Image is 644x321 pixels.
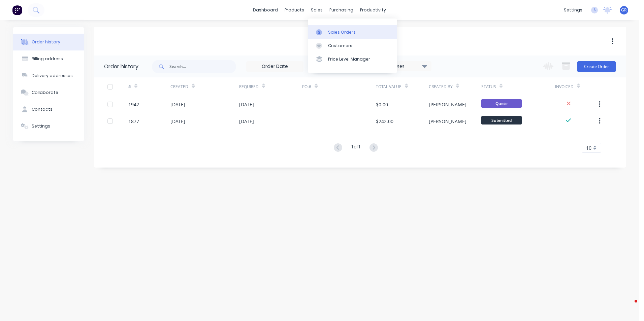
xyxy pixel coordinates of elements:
span: Submitted [481,116,522,124]
iframe: Intercom live chat [621,298,637,314]
div: Status [481,84,496,90]
span: GR [621,7,627,13]
a: Price Level Manager [308,52,397,66]
a: Sales Orders [308,25,397,39]
button: Settings [13,118,84,135]
div: [PERSON_NAME] [429,101,466,108]
button: Delivery addresses [13,67,84,84]
div: # [128,77,170,96]
div: sales [308,5,326,15]
span: Quote [481,99,522,108]
div: Customers [328,43,352,49]
div: Total Value [376,77,428,96]
div: 1942 [128,101,139,108]
div: Price Level Manager [328,56,370,62]
div: products [281,5,308,15]
button: Order history [13,34,84,50]
div: Total Value [376,84,401,90]
div: Invoiced [555,77,597,96]
button: Billing address [13,50,84,67]
div: Created By [429,77,481,96]
div: Sales Orders [328,29,356,35]
button: Create Order [577,61,616,72]
div: # [128,84,131,90]
button: Collaborate [13,84,84,101]
input: Order Date [247,62,303,72]
div: Invoiced [555,84,574,90]
div: $0.00 [376,101,388,108]
div: Order history [32,39,60,45]
div: [DATE] [170,101,185,108]
div: PO # [302,84,311,90]
div: Collaborate [32,90,58,96]
div: $242.00 [376,118,393,125]
div: 27 Statuses [375,63,431,70]
div: productivity [357,5,389,15]
img: Factory [12,5,22,15]
div: [PERSON_NAME] [429,118,466,125]
div: Created By [429,84,453,90]
button: Contacts [13,101,84,118]
div: Created [170,77,239,96]
div: Settings [32,123,50,129]
div: 1877 [128,118,139,125]
div: [DATE] [170,118,185,125]
div: Billing address [32,56,63,62]
div: 1 of 1 [351,143,361,153]
div: settings [560,5,586,15]
div: PO # [302,77,376,96]
div: Order history [104,63,138,71]
div: [DATE] [239,101,254,108]
a: Customers [308,39,397,52]
div: Required [239,84,259,90]
div: Status [481,77,555,96]
a: dashboard [250,5,281,15]
div: [DATE] [239,118,254,125]
input: Search... [169,60,236,73]
div: Contacts [32,106,53,112]
div: purchasing [326,5,357,15]
div: Delivery addresses [32,73,73,79]
div: Required [239,77,302,96]
div: Created [170,84,188,90]
span: 10 [586,144,591,151]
